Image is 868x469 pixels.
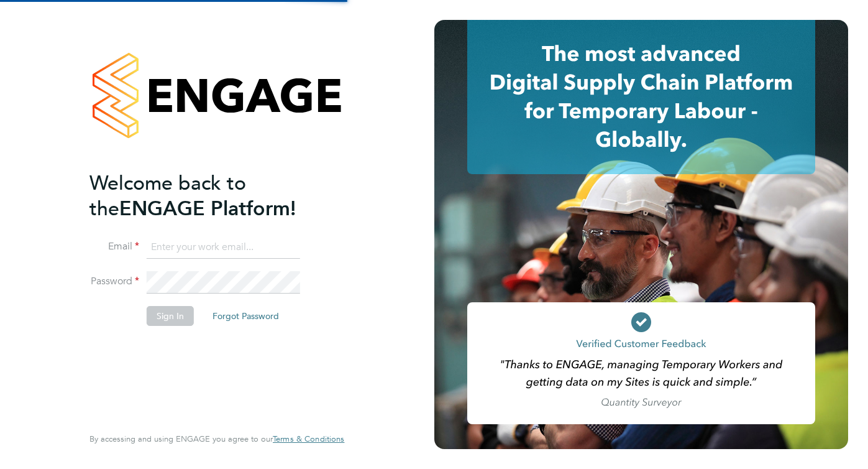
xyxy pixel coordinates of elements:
[89,170,332,221] h2: ENGAGE Platform!
[273,434,344,444] a: Terms & Conditions
[89,240,139,253] label: Email
[273,434,344,444] span: Terms & Conditions
[203,306,289,326] button: Forgot Password
[89,171,246,221] span: Welcome back to the
[147,306,194,326] button: Sign In
[89,275,139,288] label: Password
[147,236,300,259] input: Enter your work email...
[89,434,344,444] span: By accessing and using ENGAGE you agree to our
